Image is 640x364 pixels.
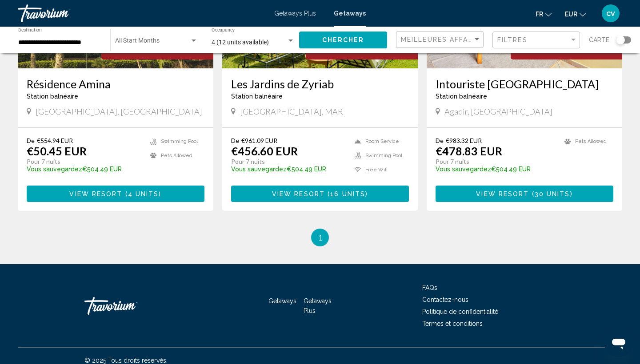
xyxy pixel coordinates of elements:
[318,233,322,242] span: 1
[69,190,122,198] span: View Resort
[565,11,577,18] span: EUR
[231,166,346,173] p: €504.49 EUR
[436,137,444,144] span: De
[536,8,552,20] button: Change language
[436,93,487,100] span: Station balnéaire
[27,144,87,158] p: €50.45 EUR
[604,328,633,357] iframe: Bouton de lancement de la fenêtre de messagerie
[436,186,613,202] button: View Resort(30 units)
[84,293,173,319] a: Travorium
[492,31,580,49] button: Filter
[231,137,239,144] span: De
[575,138,607,144] span: Pets Allowed
[27,186,204,202] button: View Resort(4 units)
[18,229,622,246] ul: Pagination
[436,77,613,91] a: Intouriste [GEOGRAPHIC_DATA]
[27,77,204,91] a: Résidence Amina
[330,190,365,198] span: 16 units
[231,77,409,91] a: Les Jardins de Zyriab
[304,297,332,314] a: Getaways Plus
[536,11,543,18] span: fr
[231,186,409,202] button: View Resort(16 units)
[128,190,159,198] span: 4 units
[274,10,316,17] a: Getaways Plus
[299,32,387,48] button: Chercher
[27,166,82,173] span: Vous sauvegardez
[268,297,296,305] a: Getaways
[446,137,482,144] span: €983.32 EUR
[529,190,572,198] span: ( )
[231,93,283,100] span: Station balnéaire
[606,9,615,18] span: cv
[535,190,570,198] span: 30 units
[123,190,162,198] span: ( )
[497,36,528,44] span: Filtres
[272,190,325,198] span: View Resort
[422,320,483,327] a: Termes et conditions
[240,107,343,116] span: [GEOGRAPHIC_DATA], MAR
[325,190,368,198] span: ( )
[436,144,502,158] p: €478.83 EUR
[37,137,73,144] span: €554.94 EUR
[599,4,622,23] button: User Menu
[476,190,529,198] span: View Resort
[161,138,198,144] span: Swimming Pool
[27,158,141,166] p: Pour 7 nuits
[436,166,556,173] p: €504.49 EUR
[422,296,468,303] a: Contactez-nous
[27,93,78,100] span: Station balnéaire
[589,34,609,46] span: Carte
[36,107,202,116] span: [GEOGRAPHIC_DATA], [GEOGRAPHIC_DATA]
[212,39,269,46] span: 4 (12 units available)
[365,153,402,158] span: Swimming Pool
[365,167,388,173] span: Free Wifi
[401,36,481,44] mat-select: Sort by
[334,10,366,17] a: Getaways
[27,137,35,144] span: De
[436,166,491,173] span: Vous sauvegardez
[241,137,277,144] span: €961.09 EUR
[231,166,287,173] span: Vous sauvegardez
[365,138,399,144] span: Room Service
[422,284,437,291] a: FAQs
[401,36,485,43] span: Meilleures affaires
[231,144,298,158] p: €456.60 EUR
[18,4,265,22] a: Travorium
[231,158,346,166] p: Pour 7 nuits
[422,308,498,315] a: Politique de confidentialité
[444,107,552,116] span: Agadir, [GEOGRAPHIC_DATA]
[27,166,141,173] p: €504.49 EUR
[84,357,168,364] span: © 2025 Tous droits réservés.
[436,158,556,166] p: Pour 7 nuits
[565,8,586,20] button: Change currency
[322,37,364,44] span: Chercher
[161,153,192,158] span: Pets Allowed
